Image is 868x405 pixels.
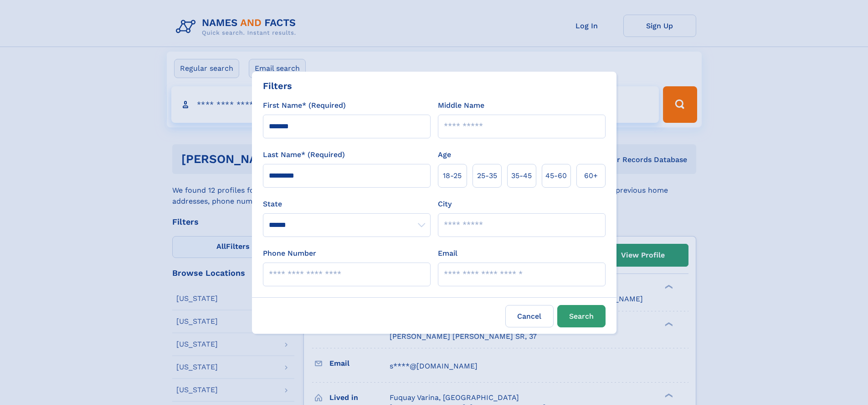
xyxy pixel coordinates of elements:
[505,305,554,327] label: Cancel
[443,170,462,181] span: 18‑25
[438,199,452,210] label: City
[545,170,567,181] span: 45‑60
[584,170,598,181] span: 60+
[438,149,451,160] label: Age
[263,79,292,93] div: Filters
[511,170,532,181] span: 35‑45
[438,100,484,111] label: Middle Name
[557,305,606,327] button: Search
[263,199,431,210] label: State
[263,149,345,160] label: Last Name* (Required)
[477,170,497,181] span: 25‑35
[438,248,457,259] label: Email
[263,248,316,259] label: Phone Number
[263,100,346,111] label: First Name* (Required)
